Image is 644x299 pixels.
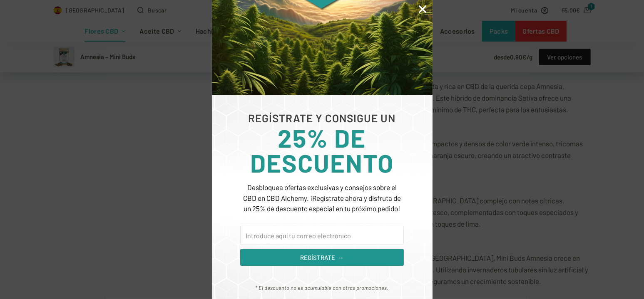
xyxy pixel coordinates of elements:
[256,284,389,291] em: * El descuento no es acumulable con otras promociones.
[240,182,403,214] p: Desbloquea ofertas exclusivas y consejos sobre el CBD en CBD Alchemy. ¡Regístrate ahora y disfrut...
[417,4,428,15] a: Close
[300,253,344,262] span: REGÍSTRATE →
[240,113,403,123] h6: REGÍSTRATE Y CONSIGUE UN
[240,125,403,175] h3: 25% DE DESCUENTO
[240,226,403,245] input: Introduce aquí tu correo electrónico
[240,249,403,266] button: REGÍSTRATE →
